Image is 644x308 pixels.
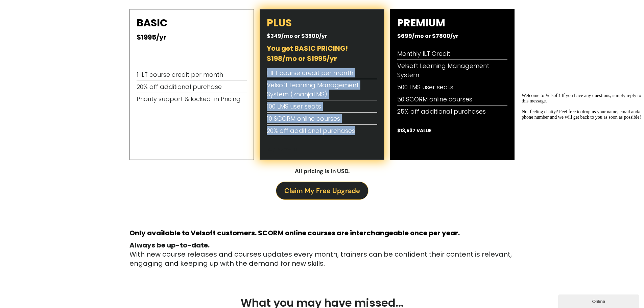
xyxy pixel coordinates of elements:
[397,33,508,40] h2: $699/mo or $7800/yr
[267,67,377,79] li: 1 ILT course credit per month
[397,105,508,117] li: 25% off additional purchases
[519,90,641,291] iframe: chat widget
[267,147,377,153] h2: $7,237 VALUE
[137,16,247,29] h2: BASIC
[267,100,377,113] li: 100 LMS user seats
[267,113,377,125] li: 10 SCORM online courses
[397,60,508,81] li: Velsoft Learning Management System
[267,125,377,137] li: 20% off additional purchases
[129,229,515,237] h2: Only available to Velsoft customers. SCORM online courses are interchangeable once per year.
[267,43,377,64] h2: You get BASIC PRICING! $198/mo or $1995/yr
[284,185,360,196] span: Claim My Free Upgrade
[137,69,247,81] li: 1 ILT course credit per month
[558,293,641,308] iframe: chat widget
[397,127,508,134] h2: $13,537 VALUE
[113,167,532,176] p: All pricing is in USD.
[397,93,508,105] li: 50 SCORM online courses
[3,3,124,30] div: Welcome to Velsoft! If you have any questions, simply reply to this message.Not feeling chatty? F...
[137,33,247,42] h2: $1995/yr
[137,81,247,93] li: 20% off additional purchase
[129,241,515,268] p: With new course releases and courses updates every month, trainers can be confident their content...
[397,48,508,60] li: Monthly ILT Credit
[276,182,368,200] a: Claim My Free Upgrade
[137,93,247,105] li: Priority support & locked-in Pricing
[397,16,508,29] h2: PREMIUM
[267,16,377,29] h2: PLUS
[3,3,124,29] span: Welcome to Velsoft! If you have any questions, simply reply to this message. Not feeling chatty? ...
[267,79,377,100] li: Velsoft Learning Management System (znanjaLMS)
[129,240,210,250] strong: Always be up-to-date.
[397,81,508,93] li: 500 LMS user seats
[267,33,377,40] h2: $349/mo or $3500/yr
